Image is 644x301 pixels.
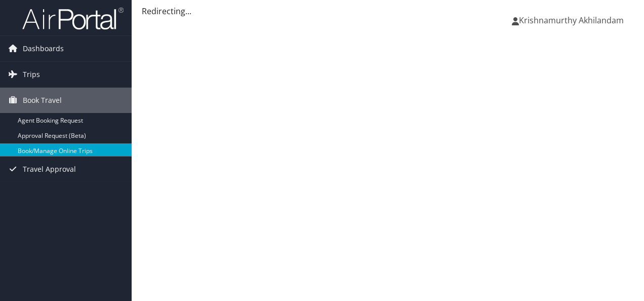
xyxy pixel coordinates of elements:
span: Krishnamurthy Akhilandam [519,15,624,26]
a: Krishnamurthy Akhilandam [512,5,634,35]
span: Travel Approval [23,157,76,182]
span: Book Travel [23,88,62,113]
img: airportal-logo.png [22,7,124,30]
span: Trips [23,62,40,87]
div: Redirecting... [142,5,634,17]
span: Dashboards [23,36,64,61]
